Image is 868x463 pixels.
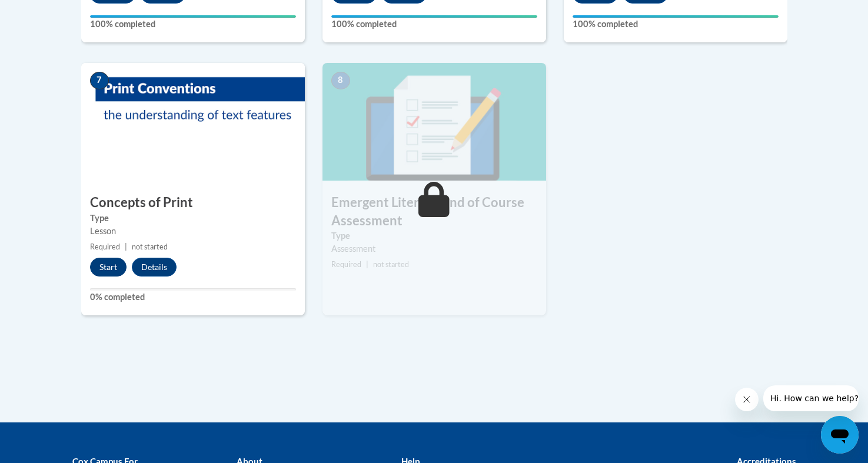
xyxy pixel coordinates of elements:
[821,416,859,454] iframe: Button to launch messaging window
[373,260,409,269] span: not started
[322,63,546,181] img: Course Image
[90,258,127,277] button: Start
[331,242,537,255] div: Assessment
[81,194,305,212] h3: Concepts of Print
[331,260,361,269] span: Required
[90,212,296,225] label: Type
[331,72,350,89] span: 8
[331,18,537,31] label: 100% completed
[90,242,120,251] span: Required
[125,242,127,251] span: |
[735,388,759,411] iframe: Close message
[366,260,368,269] span: |
[331,15,537,18] div: Your progress
[573,15,779,18] div: Your progress
[763,385,859,411] iframe: Message from company
[90,225,296,238] div: Lesson
[90,18,296,31] label: 100% completed
[90,291,296,304] label: 0% completed
[573,18,779,31] label: 100% completed
[331,229,537,242] label: Type
[90,15,296,18] div: Your progress
[322,194,546,230] h3: Emergent Literacy End of Course Assessment
[81,63,305,181] img: Course Image
[132,258,177,277] button: Details
[90,72,109,89] span: 7
[132,242,168,251] span: not started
